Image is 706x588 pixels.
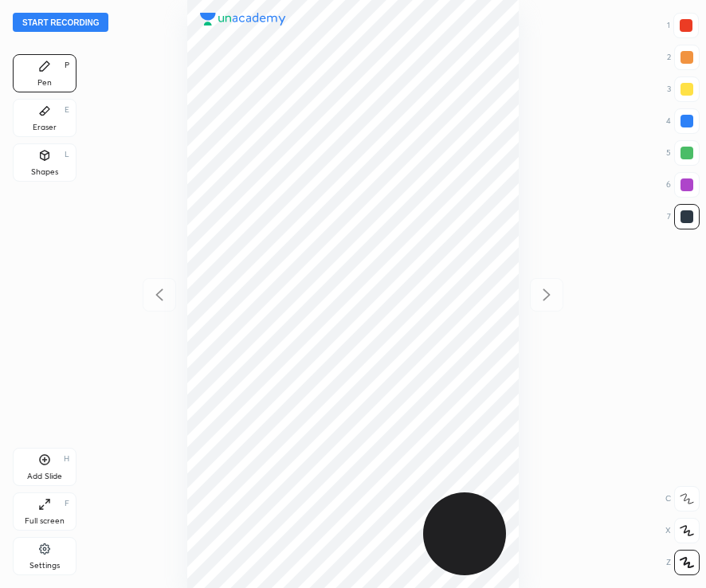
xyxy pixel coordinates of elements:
div: Eraser [33,123,57,131]
div: 1 [667,13,699,38]
div: Shapes [31,168,58,176]
div: 2 [667,45,700,70]
div: Z [666,550,700,575]
div: 4 [666,108,700,134]
div: X [665,518,700,543]
div: Settings [29,562,60,570]
div: Add Slide [27,472,62,480]
button: Start recording [13,13,108,32]
div: 7 [667,204,700,229]
img: logo.38c385cc.svg [200,13,286,25]
div: Full screen [25,517,65,525]
div: 5 [666,140,700,166]
div: H [64,455,69,463]
div: 3 [667,76,700,102]
div: E [65,106,69,114]
div: 6 [666,172,700,198]
div: L [65,151,69,159]
div: P [65,61,69,69]
div: Pen [37,79,52,87]
div: F [65,500,69,508]
div: C [665,486,700,512]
